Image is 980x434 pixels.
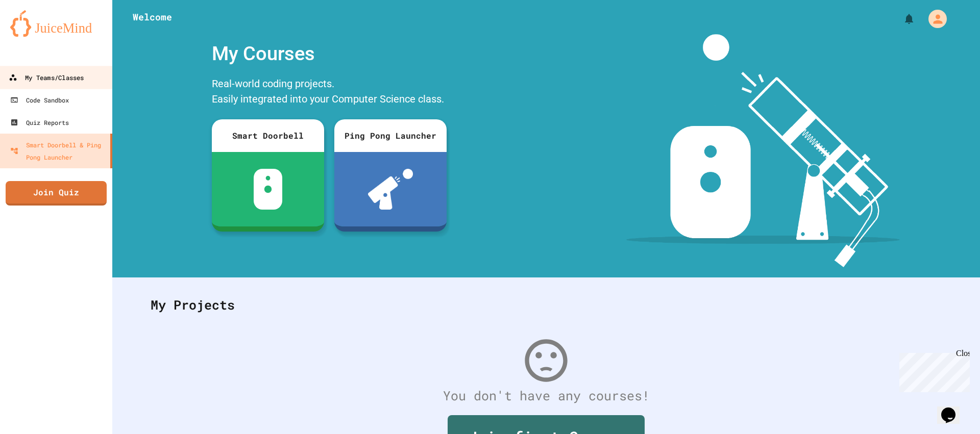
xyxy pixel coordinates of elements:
iframe: chat widget [937,393,970,424]
div: Ping Pong Launcher [334,119,447,152]
div: My Account [918,7,949,31]
div: Chat with us now!Close [4,4,70,65]
a: Join Quiz [6,181,107,206]
div: Real-world coding projects. Easily integrated into your Computer Science class. [207,73,452,112]
div: My Courses [207,34,452,73]
div: Code Sandbox [10,94,69,106]
div: Quiz Reports [10,116,69,129]
div: My Notifications [884,10,918,28]
div: You don't have any courses! [140,386,952,405]
iframe: chat widget [895,349,970,392]
div: Smart Doorbell & Ping Pong Launcher [10,139,106,163]
div: My Projects [140,285,952,325]
img: ppl-with-ball.png [368,169,413,210]
div: Smart Doorbell [212,119,324,152]
img: banner-image-my-projects.png [626,34,900,267]
img: sdb-white.svg [254,169,283,210]
img: logo-orange.svg [10,10,102,37]
div: My Teams/Classes [9,71,84,84]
